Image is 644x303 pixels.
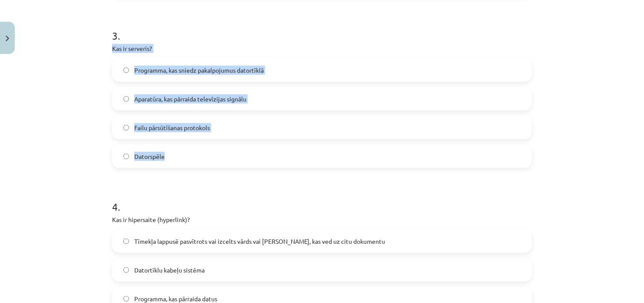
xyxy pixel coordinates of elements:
input: Programma, kas sniedz pakalpojumus datortīklā [123,67,129,73]
span: Failu pārsūtīšanas protokols [134,123,210,132]
input: Programma, kas pārraida datus [123,296,129,302]
h1: 3 . [112,14,532,41]
input: Failu pārsūtīšanas protokols [123,125,129,131]
img: icon-close-lesson-0947bae3869378f0d4975bcd49f059093ad1ed9edebbc8119c70593378902aed.svg [6,36,9,41]
span: Datortīklu kabeļu sistēma [134,266,205,275]
span: Tīmekļa lappusē pasvītrots vai izcelts vārds vai [PERSON_NAME], kas ved uz citu dokumentu [134,237,385,246]
h1: 4 . [112,185,532,212]
input: Datorspēle [123,154,129,159]
input: Tīmekļa lappusē pasvītrots vai izcelts vārds vai [PERSON_NAME], kas ved uz citu dokumentu [123,239,129,244]
input: Aparatūra, kas pārraida televīzijas signālu [123,96,129,102]
span: Programma, kas sniedz pakalpojumus datortīklā [134,66,264,75]
input: Datortīklu kabeļu sistēma [123,267,129,273]
p: Kas ir hipersaite (hyperlink)? [112,215,532,224]
p: Kas ir serveris? [112,44,532,53]
span: Aparatūra, kas pārraida televīzijas signālu [134,94,246,104]
span: Datorspēle [134,152,165,161]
